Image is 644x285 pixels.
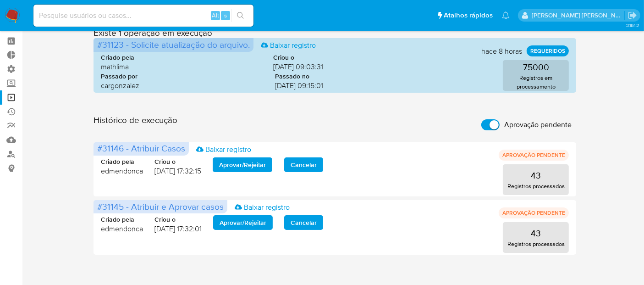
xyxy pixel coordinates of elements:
[626,22,639,29] span: 3.161.2
[627,11,637,20] a: Sair
[231,9,250,22] button: search-icon
[444,11,493,20] span: Atalhos rápidos
[224,11,227,20] span: s
[212,11,219,20] span: Alt
[532,11,625,20] p: luciana.joia@mercadopago.com.br
[502,11,510,19] a: Notificações
[33,10,253,22] input: Pesquise usuários ou casos...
